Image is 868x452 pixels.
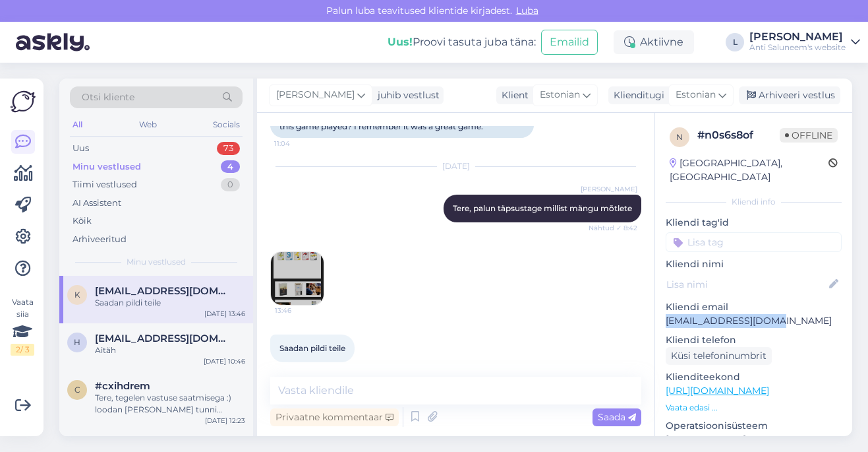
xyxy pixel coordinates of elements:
p: Kliendi email [666,300,842,314]
input: Lisa nimi [666,277,826,292]
div: [DATE] 12:23 [205,416,245,426]
div: Tiimi vestlused [72,178,137,191]
div: Proovi tasuta juba täna: [388,34,536,50]
p: Kliendi nimi [666,257,842,271]
div: All [70,116,85,133]
div: Küsi telefoninumbrit [666,347,772,365]
div: Socials [210,116,243,133]
div: 73 [217,142,240,155]
span: [PERSON_NAME] [276,88,355,102]
div: [GEOGRAPHIC_DATA], [GEOGRAPHIC_DATA] [670,156,828,184]
div: [DATE] [270,160,641,172]
span: 11:04 [274,139,324,148]
input: Lisa tag [666,232,842,252]
span: Luba [512,5,542,16]
b: Uus! [388,36,413,48]
span: hannabrittaparik@gmail.com [95,333,232,344]
div: Saadan pildi teile [95,297,245,309]
div: Arhiveeritud [72,233,127,246]
div: Uus [72,142,89,155]
div: [DATE] 13:46 [204,309,245,319]
button: Emailid [541,30,598,55]
p: [EMAIL_ADDRESS][DOMAIN_NAME] [666,314,842,328]
div: [DATE] 10:46 [204,356,245,366]
p: Klienditeekond [666,370,842,384]
div: Aktiivne [614,30,694,54]
div: Web [136,116,159,133]
p: Vaata edasi ... [666,402,842,414]
div: Arhiveeri vestlus [739,86,840,104]
div: 4 [221,160,240,174]
span: Estonian [540,88,580,102]
span: [PERSON_NAME] [581,184,637,194]
div: Vaata siia [11,296,34,356]
span: h [74,337,80,347]
span: 13:46 [274,363,324,373]
span: Saadan pildi teile [279,343,345,353]
span: Otsi kliente [82,90,134,104]
div: Minu vestlused [72,160,141,174]
div: Anti Saluneem's website [749,42,846,53]
span: Nähtud ✓ 8:42 [588,223,637,233]
a: [URL][DOMAIN_NAME] [666,385,769,397]
div: Aitäh [95,344,245,356]
img: Attachment [271,252,324,305]
span: Offline [780,128,838,143]
span: Saada [598,411,636,423]
img: Askly Logo [11,89,36,114]
p: Kliendi tag'id [666,216,842,230]
div: Tere, tegelen vastuse saatmisega :) loodan [PERSON_NAME] tunni jooksul vastata [95,392,245,416]
span: k [74,290,80,300]
span: Tere, palun täpsustage millist mängu mõtlete [453,203,632,213]
p: Kliendi telefon [666,333,842,347]
div: Klient [496,88,529,102]
div: AI Assistent [72,197,121,210]
span: kikkakertu@gmail.com [95,285,232,297]
a: [PERSON_NAME]Anti Saluneem's website [749,32,860,53]
div: juhib vestlust [372,88,440,102]
span: Minu vestlused [127,256,186,268]
p: Operatsioonisüsteem [666,419,842,433]
span: 13:46 [275,306,324,315]
div: 0 [221,178,240,191]
span: n [676,132,683,142]
div: L [726,33,744,51]
div: [PERSON_NAME] [749,32,846,42]
div: Klienditugi [608,88,664,102]
div: Kõik [72,214,92,228]
div: Kliendi info [666,196,842,208]
span: c [74,385,80,395]
span: Estonian [676,88,716,102]
div: # n0s6s8of [697,127,780,143]
span: #cxihdrem [95,380,150,392]
div: 2 / 3 [11,344,34,356]
div: Privaatne kommentaar [270,408,399,426]
p: [MEDICAL_DATA] [666,433,842,447]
